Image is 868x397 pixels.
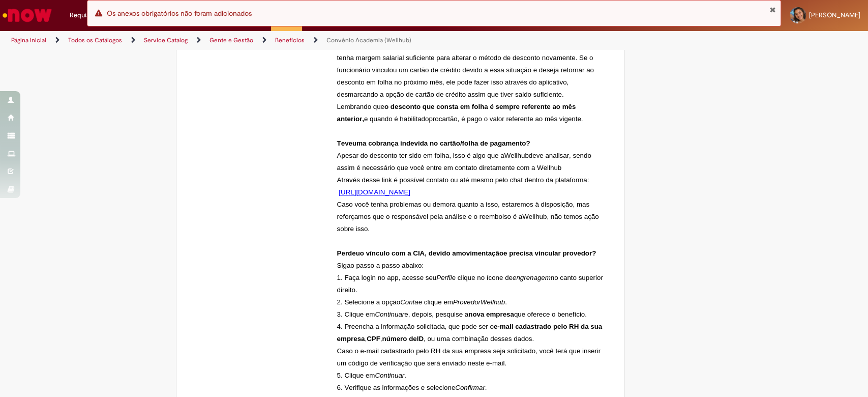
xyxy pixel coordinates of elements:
span: , não temos ação sobre isso. [337,213,601,233]
span: deve analisar, sendo assim é necessário que você entre em contato diretamente com a Wellhub [337,152,593,172]
span: Apesar do desconto ter sido em folha, isso é algo que a [337,152,504,159]
a: Gente e Gestão [209,36,253,44]
span: Caso o e-mail cadastrado pelo RH da sua empresa seja solicitado, você terá que inserir um código ... [337,347,602,367]
span: Wellhub [481,298,505,306]
span: Continuar [375,310,404,318]
span: 4. Preencha a informação solicitada, que pode ser o [337,323,493,330]
span: pro [429,115,438,123]
a: Página inicial [11,36,46,44]
span: e clique no ícone de [452,274,512,281]
span: S [337,262,341,269]
span: 1. Faça login no app, acesse seu [337,274,436,281]
img: ServiceNow [1,5,53,25]
span: Wellhub [504,152,528,160]
a: Todos os Catálogos [68,36,122,44]
span: Conta [400,298,418,306]
span: Caso você tenha problemas ou demora quanto a isso, estaremos à disposição, mas reforçamos que o r... [337,201,591,220]
span: que oferece o benefício. [514,310,587,318]
span: o passo a passo abaixo [350,262,422,269]
span: Através desse link é possível contato ou até mesmo pelo chat dentro da plataforma: [337,176,589,184]
span: e clique em [418,298,453,306]
span: : [422,262,424,269]
span: uma cobrança indevida no cartão/folha de pagamento? [352,139,530,147]
span: erdeu [341,249,360,258]
span: no canto superior direito. [337,274,605,294]
span: T [337,139,341,147]
span: ? [592,249,596,257]
span: cartão, é pago o valor referente ao mês vigente. [439,115,583,123]
span: r, [360,115,364,123]
span: , [380,335,382,343]
span: Confirmar [455,384,485,391]
span: iga [341,262,350,270]
span: Continuar [375,372,404,379]
span: Lembrando que [337,103,384,110]
a: Convênio Academia (Wellhub) [326,36,411,44]
span: Perfil [436,274,452,281]
span: movimentação [456,249,503,257]
a: Benefícios [275,36,305,44]
span: nova empresa [468,310,514,318]
a: [URL][DOMAIN_NAME] [339,189,410,196]
span: ID [417,335,424,343]
span: e precisa vincular provedor [503,249,592,257]
span: CPF [367,335,380,343]
span: Wellhub [522,213,547,221]
span: [PERSON_NAME] [809,11,860,19]
a: Service Catalog [144,36,188,44]
span: P [337,249,341,257]
span: e quando é habilitado [364,115,429,123]
span: 2. Selecione a opção [337,298,400,306]
span: Provedor [453,298,481,306]
span: pode não estar disponível temporariamente se o funcionário não tiver saldo de salário suficiente ... [337,5,607,98]
span: Requisições [70,10,105,20]
span: 5. Clique em [337,372,375,379]
span: . [485,384,487,391]
span: , ou uma combinação desses dados. [424,335,534,343]
span: . [404,372,406,379]
span: 3. Clique em [337,310,375,318]
span: e, depois, pesquise a [404,310,468,318]
span: e-mail cadastrado pelo RH da sua empresa [337,323,604,343]
span: 6. Verifique as informações e selecione [337,384,455,391]
span: . [505,298,507,306]
span: [URL][DOMAIN_NAME] [339,188,410,196]
span: , [365,335,367,343]
span: número de [382,335,416,343]
ul: Trilhas de página [8,31,571,50]
span: engrenagem [513,274,551,281]
span: eve [341,139,352,147]
span: o desconto que consta em folha é sempre referente ao mês anterio [337,103,577,123]
span: devido a [428,249,456,257]
span: o vínculo com a CIA, [360,249,427,257]
button: Fechar Notificação [769,6,775,14]
span: Os anexos obrigatórios não foram adicionados [107,9,252,18]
